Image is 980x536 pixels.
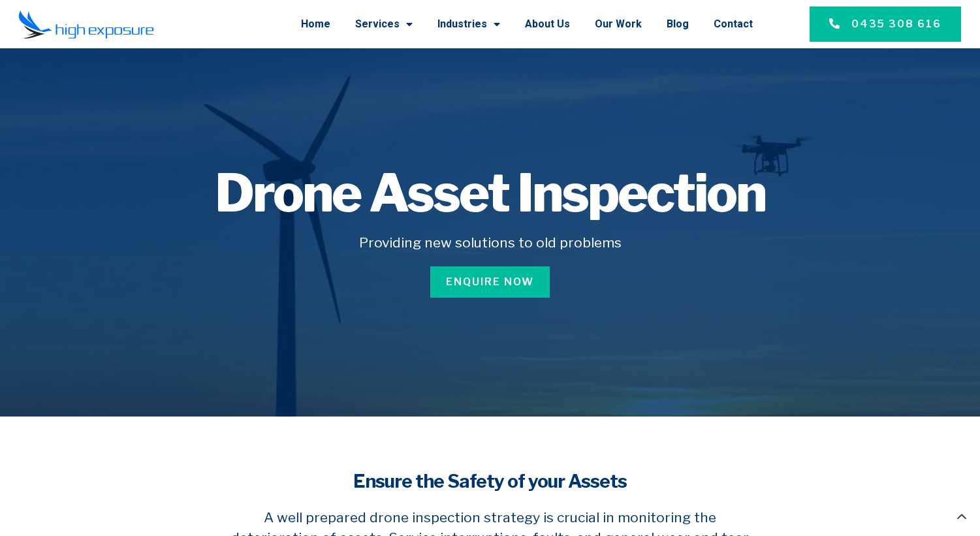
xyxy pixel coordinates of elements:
a: 0435 308 616 [810,7,961,42]
a: Our Work [595,7,642,41]
a: Home [301,7,330,41]
a: Blog [667,7,689,41]
h4: Ensure the Safety of your Assets [223,469,758,494]
img: Final-Logo copy [18,10,154,39]
h1: Drone Asset Inspection [100,167,881,219]
a: Contact [714,7,753,41]
a: Enquire Now [430,266,550,298]
a: About Us [525,7,570,41]
a: Industries [437,7,500,41]
nav: Menu [170,7,753,41]
span: 0435 308 616 [851,16,941,32]
a: Services [355,7,413,41]
h5: Providing new solutions to old problems [100,232,881,253]
span: Enquire Now [446,274,534,290]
